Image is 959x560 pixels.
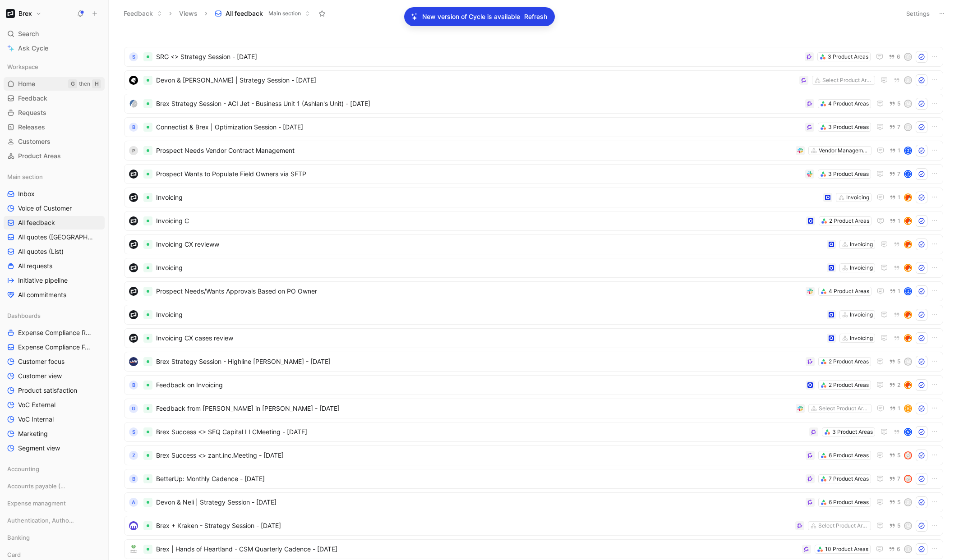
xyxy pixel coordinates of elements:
a: logoBrex + Kraken - Strategy Session - [DATE]Select Product Areas5m [124,516,943,536]
button: 7 [887,122,902,132]
a: logoProspect Wants to Populate Field Owners via SFTP3 Product Areas7Z [124,164,943,184]
span: Invoicing C [156,216,802,226]
span: Devon & [PERSON_NAME] | Strategy Session - [DATE] [156,75,796,86]
a: Voice of Customer [4,202,105,215]
span: Feedback [18,94,47,103]
a: Ask Cycle [4,41,105,55]
div: G [129,404,138,413]
div: Expense managment [4,496,105,510]
div: Z [905,171,911,177]
div: 2 Product Areas [829,357,869,366]
button: 5 [887,450,902,460]
a: All quotes ([GEOGRAPHIC_DATA]) [4,230,105,244]
span: 5 [897,523,900,528]
span: Brex Strategy Session - ACI Jet - Business Unit 1 (Ashlan's Unit) - [DATE] [156,98,802,109]
button: 7 [887,169,902,179]
div: 10 Product Areas [825,545,868,554]
div: 6 Product Areas [829,498,869,507]
span: VoC External [18,400,55,409]
a: logoInvoicingInvoicingavatar [124,258,943,278]
div: D [905,124,911,130]
span: Invoicing CX revieww [156,239,823,250]
span: Invoicing [156,309,823,320]
div: Invoicing [846,193,869,202]
span: All requests [18,262,52,271]
div: Z [129,451,138,460]
img: logo [129,521,138,530]
div: S [129,427,138,436]
div: K [905,405,911,412]
span: Home [18,79,35,88]
div: DashboardsExpense Compliance RequestsExpense Compliance FeedbackCustomer focusCustomer viewProduc... [4,309,105,455]
button: 7 [887,474,902,484]
button: Refresh [524,11,548,23]
a: logoInvoicing CX reviewwInvoicingavatar [124,234,943,254]
div: 7 Product Areas [829,474,869,483]
a: logoInvoicing CX cases reviewInvoicingavatar [124,328,943,348]
a: All quotes (List) [4,245,105,258]
span: 7 [897,476,900,482]
button: Views [175,7,202,20]
p: New version of Cycle is available [422,11,520,22]
span: Accounts payable (AP) [7,482,68,491]
a: Segment view [4,441,105,455]
div: 6 Product Areas [829,451,869,460]
div: B [129,123,138,132]
button: 1 [888,216,902,226]
div: Authentication, Authorization & Auditing [4,514,105,527]
img: avatar [905,476,911,482]
button: 5 [887,497,902,507]
span: Prospect Needs/Wants Approvals Based on PO Owner [156,286,802,297]
a: ZBrex Success <> zant.inc.Meeting - [DATE]6 Product Areas5avatar [124,445,943,465]
a: GFeedback from [PERSON_NAME] in [PERSON_NAME] - [DATE]Select Product Areas1K [124,399,943,418]
div: Main section [4,170,105,184]
span: Product Areas [18,151,61,161]
a: Product Areas [4,149,105,163]
span: 1 [898,406,900,411]
div: Z [905,288,911,294]
span: Customer view [18,372,62,381]
div: B [129,474,138,483]
div: 3 Product Areas [828,123,869,132]
div: P [129,146,138,155]
span: Prospect Needs Vendor Contract Management [156,145,792,156]
span: Initiative pipeline [18,276,68,285]
a: HomeGthenH [4,77,105,91]
img: logo [129,545,138,554]
a: Marketing [4,427,105,441]
span: Expense Compliance Requests [18,328,93,337]
span: Invoicing [156,192,820,203]
span: Brex Success <> SEQ Capital LLCMeeting - [DATE] [156,427,806,437]
div: Invoicing [850,334,873,343]
span: Voice of Customer [18,204,72,213]
div: Accounts payable (AP) [4,479,105,496]
span: All quotes (List) [18,247,64,256]
div: Vendor Management [819,146,869,155]
button: BrexBrex [4,7,44,20]
div: A [129,498,138,507]
span: Brex + Kraken - Strategy Session - [DATE] [156,520,792,531]
img: logo [129,287,138,296]
div: D [905,77,911,83]
img: avatar [905,241,911,248]
span: 1 [898,195,900,200]
button: 5 [887,521,902,531]
span: SRG <> Strategy Session - [DATE] [156,51,801,62]
div: Authentication, Authorization & Auditing [4,514,105,530]
div: Invoicing [850,240,873,249]
span: Marketing [18,429,48,438]
div: Search [4,27,105,41]
a: Expense Compliance Requests [4,326,105,340]
div: m [905,523,911,529]
a: Expense Compliance Feedback [4,340,105,354]
div: Accounting [4,462,105,476]
img: logo [129,76,138,85]
span: Brex Success <> zant.inc.Meeting - [DATE] [156,450,802,461]
div: Banking [4,531,105,547]
button: 1 [888,404,902,413]
div: Invoicing [850,263,873,272]
div: B [129,381,138,390]
span: BetterUp: Monthly Cadence - [DATE] [156,473,802,484]
a: Inbox [4,187,105,201]
span: Authentication, Authorization & Auditing [7,516,75,525]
